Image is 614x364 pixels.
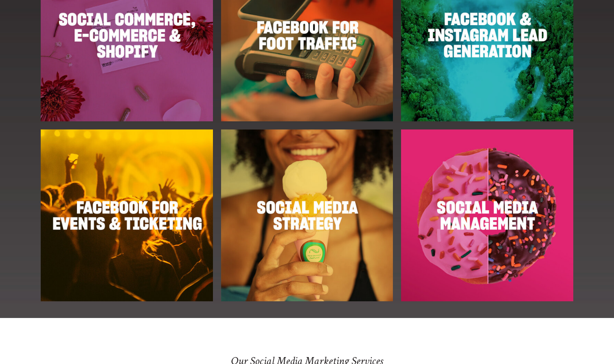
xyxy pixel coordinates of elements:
img: Social Media Management [401,129,573,302]
img: Social Media Strategy [221,129,393,302]
img: Facebook for Events &amp; Ticketing [41,129,213,302]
